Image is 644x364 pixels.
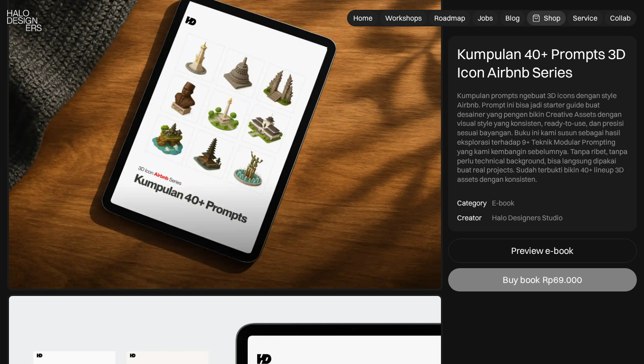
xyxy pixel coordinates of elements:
[511,245,573,256] div: Preview e-book
[348,11,378,26] a: Home
[527,11,566,26] a: Shop
[448,268,637,291] a: Buy bookRp69.000
[544,13,560,23] div: Shop
[429,11,470,26] a: Roadmap
[478,13,493,23] div: Jobs
[505,13,520,23] div: Blog
[542,274,582,285] div: Rp69.000
[573,13,597,23] div: Service
[353,13,373,23] div: Home
[457,213,482,223] div: Creator
[568,11,603,26] a: Service
[492,198,514,208] div: E-book
[448,239,637,263] a: Preview e-book
[610,13,631,23] div: Collab
[503,274,540,285] div: Buy book
[472,11,498,26] a: Jobs
[492,213,563,223] div: Halo Designers Studio
[457,91,628,184] div: Kumpulan prompts ngebuat 3D icons dengan style Airbnb. Prompt ini bisa jadi starter guide buat de...
[434,13,465,23] div: Roadmap
[605,11,636,26] a: Collab
[500,11,525,26] a: Blog
[457,198,487,208] div: Category
[380,11,427,26] a: Workshops
[385,13,422,23] div: Workshops
[457,45,628,82] div: Kumpulan 40+ Prompts 3D Icon Airbnb Series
